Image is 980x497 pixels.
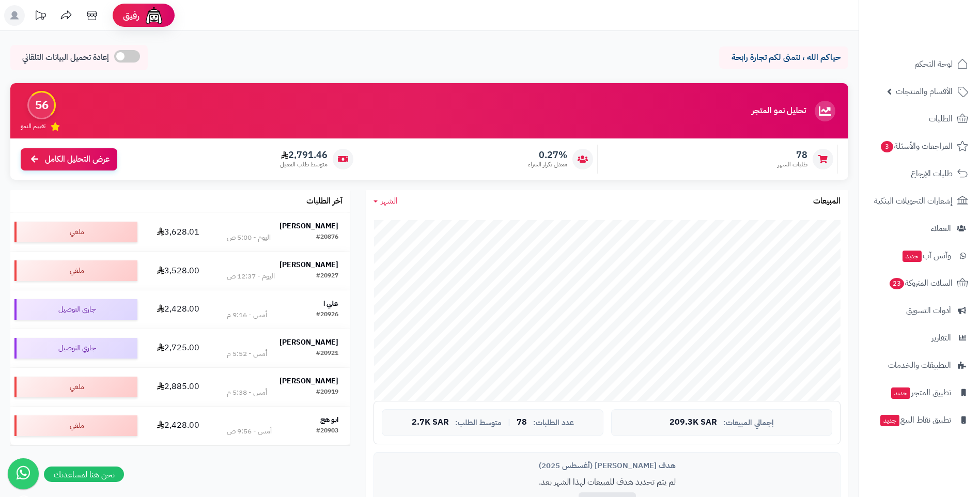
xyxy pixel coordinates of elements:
span: 2.7K SAR [412,418,449,427]
span: تطبيق نقاط البيع [879,413,951,427]
div: ملغي [14,222,137,242]
div: اليوم - 5:00 ص [227,232,271,243]
p: لم يتم تحديد هدف للمبيعات لهذا الشهر بعد. [382,476,832,488]
div: #20919 [316,387,338,398]
span: تطبيق المتجر [890,385,951,400]
div: #20876 [316,232,338,243]
div: ملغي [14,415,137,436]
h3: تحليل نمو المتجر [752,106,806,116]
td: 2,428.00 [142,407,214,445]
a: إشعارات التحويلات البنكية [865,189,974,213]
div: أمس - 5:52 م [227,349,267,359]
td: 2,725.00 [142,329,214,367]
a: الشهر [374,195,398,207]
span: جديد [903,251,922,262]
a: طلبات الإرجاع [865,161,974,186]
strong: [PERSON_NAME] [279,376,338,386]
span: | [508,418,510,426]
div: جاري التوصيل [14,338,137,359]
td: 2,885.00 [142,368,214,406]
div: هدف [PERSON_NAME] (أغسطس 2025) [382,460,832,471]
div: جاري التوصيل [14,299,137,320]
strong: علي ا [323,298,338,309]
p: حياكم الله ، نتمنى لكم تجارة رابحة [727,52,841,64]
span: رفيق [123,9,139,22]
strong: [PERSON_NAME] [279,259,338,270]
span: الشهر [381,195,398,207]
span: وآتس آب [901,248,951,263]
span: التقارير [931,331,951,345]
span: إجمالي المبيعات: [723,418,774,427]
td: 3,628.01 [142,213,214,251]
span: جديد [891,387,910,399]
span: الطلبات [929,112,953,126]
span: جديد [880,415,899,426]
a: عرض التحليل الكامل [21,148,117,170]
div: ملغي [14,260,137,281]
span: 0.27% [528,149,567,161]
span: لوحة التحكم [914,57,953,71]
a: الطلبات [865,106,974,131]
td: 3,528.00 [142,252,214,290]
strong: ابو هج [320,414,338,425]
strong: [PERSON_NAME] [279,337,338,348]
span: عرض التحليل الكامل [45,153,110,165]
span: السلات المتروكة [889,276,953,290]
span: إعادة تحميل البيانات التلقائي [22,52,109,64]
span: 3 [881,141,893,152]
span: تقييم النمو [21,122,45,131]
div: أمس - 9:56 ص [227,426,272,437]
span: العملاء [931,221,951,236]
div: #20921 [316,349,338,359]
span: المراجعات والأسئلة [880,139,953,153]
span: 209.3K SAR [670,418,717,427]
a: لوحة التحكم [865,52,974,76]
span: طلبات الإرجاع [911,166,953,181]
td: 2,428.00 [142,290,214,329]
a: التقارير [865,325,974,350]
span: متوسط طلب العميل [280,160,328,169]
span: معدل تكرار الشراء [528,160,567,169]
span: عدد الطلبات: [533,418,574,427]
span: 2,791.46 [280,149,328,161]
a: أدوات التسويق [865,298,974,323]
div: ملغي [14,377,137,397]
span: متوسط الطلب: [455,418,502,427]
span: الأقسام والمنتجات [896,84,953,99]
a: العملاء [865,216,974,241]
a: المراجعات والأسئلة3 [865,134,974,159]
span: 78 [777,149,807,161]
img: ai-face.png [144,5,164,26]
a: تطبيق المتجرجديد [865,380,974,405]
a: السلات المتروكة23 [865,271,974,296]
a: التطبيقات والخدمات [865,353,974,378]
span: أدوات التسويق [906,303,951,318]
a: وآتس آبجديد [865,243,974,268]
strong: [PERSON_NAME] [279,221,338,231]
a: تطبيق نقاط البيعجديد [865,408,974,432]
div: #20903 [316,426,338,437]
h3: المبيعات [813,197,841,206]
div: #20927 [316,271,338,282]
div: أمس - 9:16 م [227,310,267,320]
div: أمس - 5:38 م [227,387,267,398]
span: إشعارات التحويلات البنكية [874,194,953,208]
img: logo-2.png [910,27,970,49]
h3: آخر الطلبات [306,197,343,206]
span: 23 [890,278,904,289]
span: طلبات الشهر [777,160,807,169]
span: التطبيقات والخدمات [888,358,951,372]
a: تحديثات المنصة [27,5,53,28]
div: #20926 [316,310,338,320]
span: 78 [517,418,527,427]
div: اليوم - 12:37 ص [227,271,275,282]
